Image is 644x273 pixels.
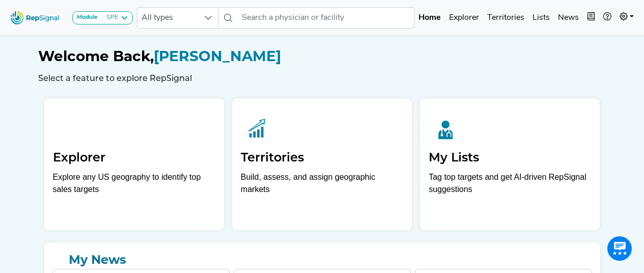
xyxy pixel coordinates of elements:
h2: Territories [241,150,403,165]
h6: Select a feature to explore RepSignal [38,73,606,83]
a: ExplorerExplore any US geography to identify top sales targets [44,98,224,230]
h2: My Lists [429,150,591,165]
div: Explore any US geography to identify top sales targets [53,171,215,196]
a: Home [414,8,445,28]
span: All types [137,8,199,28]
h2: Explorer [53,150,215,165]
a: Territories [483,8,528,28]
span: Welcome Back, [38,47,154,65]
p: Build, assess, and assign geographic markets [241,171,403,201]
a: TerritoriesBuild, assess, and assign geographic markets [232,98,412,230]
strong: Module [77,14,98,20]
a: Explorer [445,8,483,28]
h1: [PERSON_NAME] [38,48,606,65]
a: News [554,8,583,28]
a: Lists [528,8,554,28]
p: Tag top targets and get AI-driven RepSignal suggestions [429,171,591,201]
button: ModuleSPE [72,11,133,24]
div: SPE [102,14,118,22]
button: Intel Book [583,8,599,28]
a: My ListsTag top targets and get AI-driven RepSignal suggestions [420,98,600,230]
input: Search a physician or facility [238,7,414,29]
a: My News [52,251,592,269]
